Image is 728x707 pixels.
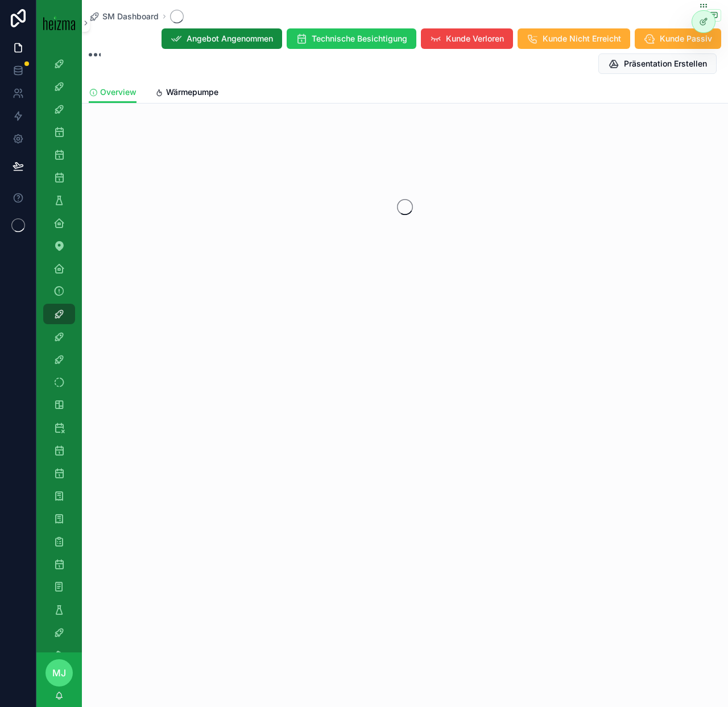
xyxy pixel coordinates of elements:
button: Kunde Verloren [421,28,513,49]
a: Overview [89,82,136,104]
img: App logo [43,15,75,30]
span: MJ [52,666,66,680]
span: Kunde Passiv [660,33,712,44]
span: Kunde Nicht Erreicht [543,33,621,44]
button: Technische Besichtigung [287,28,416,49]
button: Kunde Nicht Erreicht [518,28,630,49]
span: Overview [100,86,136,98]
button: Angebot Angenommen [162,28,282,49]
button: Kunde Passiv [635,28,721,49]
span: Wärmepumpe [166,86,218,98]
a: SM Dashboard [89,11,159,22]
span: Technische Besichtigung [312,33,407,44]
div: scrollable content [36,46,82,652]
span: SM Dashboard [102,11,159,22]
span: Kunde Verloren [446,33,504,44]
a: Wärmepumpe [155,82,218,105]
button: Präsentation Erstellen [598,53,717,74]
span: Präsentation Erstellen [624,58,707,69]
span: Angebot Angenommen [187,33,273,44]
